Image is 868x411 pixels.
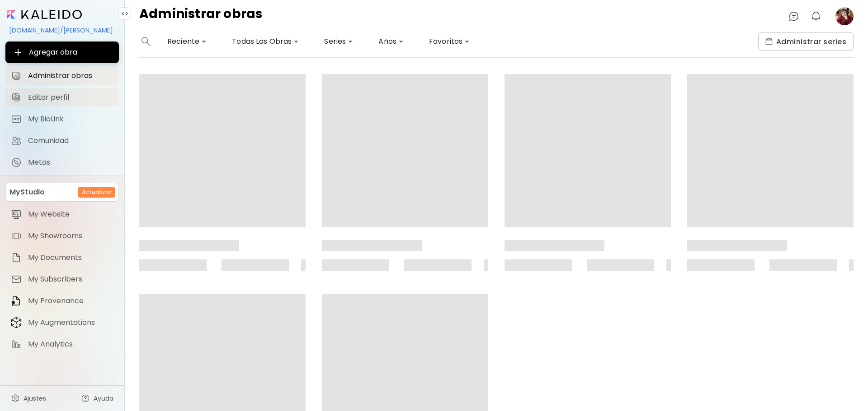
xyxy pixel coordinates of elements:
[28,253,113,262] span: My Documents
[11,231,22,241] img: item
[5,389,52,407] a: Ajustes
[11,394,20,403] img: settings
[11,252,22,263] img: item
[28,71,113,80] span: Administrar obras
[5,270,119,288] a: itemMy Subscribers
[28,136,113,145] span: Comunidad
[5,249,119,267] a: itemMy Documents
[94,394,113,403] span: Ayuda
[28,318,113,327] span: My Augmentations
[75,389,119,407] a: Ayuda
[5,335,119,353] a: itemMy Analytics
[5,110,119,128] a: completeMy BioLink iconMy BioLink
[765,37,846,46] span: Administrar series
[5,132,119,150] a: Comunidad iconComunidad
[139,32,153,51] button: search
[5,23,119,38] div: [DOMAIN_NAME]/[PERSON_NAME]
[11,317,22,328] img: item
[5,153,119,171] a: completeMetas iconMetas
[5,227,119,245] a: itemMy Showrooms
[9,187,45,198] p: MyStudio
[11,114,22,125] img: My BioLink icon
[142,37,151,46] img: search
[28,275,113,284] span: My Subscribers
[5,67,119,85] a: Administrar obras iconAdministrar obras
[28,340,113,349] span: My Analytics
[5,42,119,63] button: Agregar obra
[11,296,22,306] img: item
[139,7,263,25] h4: Administrar obras
[375,34,407,49] div: Años
[28,158,113,167] span: Metas
[82,188,111,196] h6: Actualizar
[788,11,799,22] img: chatIcon
[11,157,22,168] img: Metas icon
[81,394,90,403] img: help
[228,34,302,49] div: Todas Las Obras
[11,339,22,350] img: item
[11,274,22,285] img: item
[5,292,119,310] a: itemMy Provenance
[808,9,824,24] button: bellIcon
[5,314,119,332] a: itemMy Augmentations
[28,231,113,240] span: My Showrooms
[11,70,22,81] img: Administrar obras icon
[28,210,113,219] span: My Website
[28,115,113,124] span: My BioLink
[28,93,113,102] span: Editar perfil
[24,394,46,403] span: Ajustes
[11,92,22,103] img: Editar perfil icon
[5,205,119,223] a: itemMy Website
[28,296,113,305] span: My Provenance
[164,34,210,49] div: Reciente
[765,38,773,45] img: collections
[5,88,119,106] a: Editar perfil iconEditar perfil
[121,10,128,17] img: collapse
[811,11,821,22] img: bellIcon
[11,209,22,220] img: item
[758,32,854,51] button: collectionsAdministrar series
[13,47,112,58] span: Agregar obra
[321,34,357,49] div: Series
[11,135,22,146] img: Comunidad icon
[425,34,473,49] div: Favoritos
